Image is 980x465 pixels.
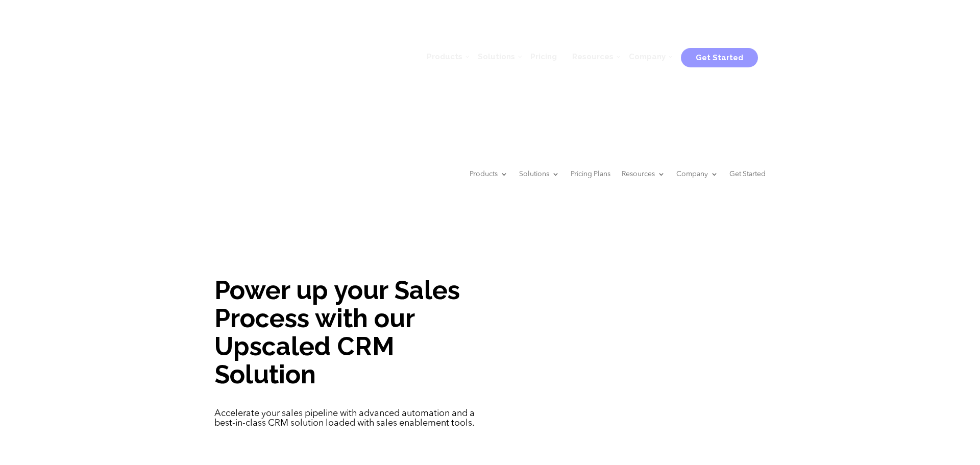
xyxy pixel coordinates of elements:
[572,52,614,61] span: Resources
[470,155,508,193] a: Products
[523,41,565,72] a: Pricing
[676,155,718,193] a: Company
[621,41,673,72] a: Company
[470,41,523,72] a: Solutions
[622,155,665,193] a: Resources
[696,53,743,62] span: Get Started
[214,409,475,429] p: Accelerate your sales pipeline with advanced automation and a best-in-class CRM solution loaded w...
[519,155,559,193] a: Solutions
[565,41,621,72] a: Resources
[729,155,766,193] a: Get Started
[681,49,758,64] a: Get Started
[214,276,475,394] h1: Power up your Sales Process with our Upscaled CRM Solution
[530,52,557,61] span: Pricing
[427,52,462,61] span: Products
[629,52,666,61] span: Company
[571,155,610,193] a: Pricing Plans
[419,41,470,72] a: Products
[478,52,515,61] span: Solutions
